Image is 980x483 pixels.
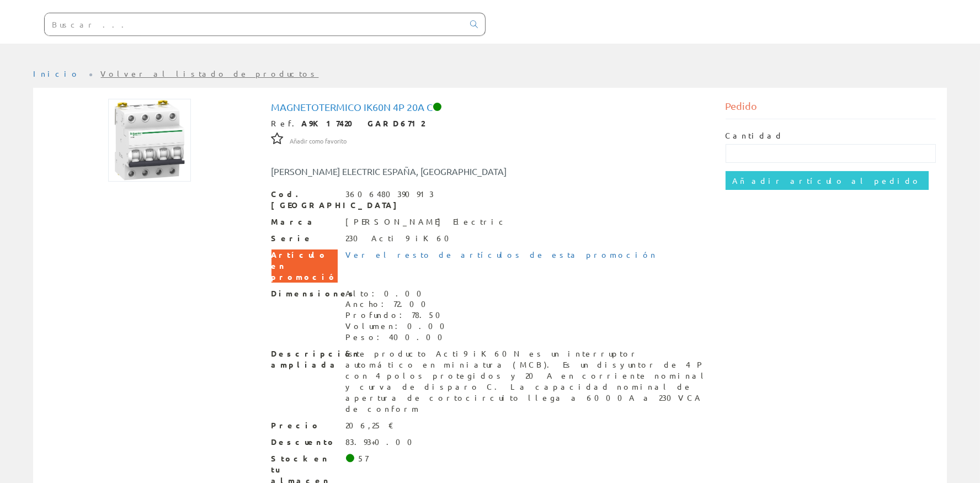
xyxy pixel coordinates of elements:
[302,118,425,128] strong: A9K17420 GARD6712
[290,137,347,146] span: Añadir como favorito
[346,288,452,299] div: Alto: 0.00
[358,453,368,464] div: 57
[726,171,929,190] input: Añadir artículo al pedido
[271,437,338,448] span: Descuento
[346,348,709,415] div: Este producto Acti9 iK60N es un interruptor automático en miniatura (MCB). Es un disyuntor de 4 P...
[271,233,338,244] span: Serie
[271,216,338,227] span: Marca
[271,288,338,299] span: Dimensiones
[101,68,319,78] a: Volver al listado de productos
[271,348,338,370] span: Descripción ampliada
[346,437,419,448] div: 83.93+0.00
[346,250,658,259] a: Ver el resto de artículos de esta promoción
[290,135,347,145] a: Añadir como favorito
[346,310,452,321] div: Profundo: 78.50
[726,130,784,141] label: Cantidad
[263,165,528,178] div: [PERSON_NAME] ELECTRIC ESPAÑA, [GEOGRAPHIC_DATA]
[271,102,709,113] h1: Magnetotermico Ik60n 4p 20a C
[271,250,338,283] span: Artículo en promoción
[346,216,508,227] div: [PERSON_NAME] Electric
[33,68,80,78] a: Inicio
[346,321,452,332] div: Volumen: 0.00
[271,189,338,211] span: Cod. [GEOGRAPHIC_DATA]
[271,118,709,129] div: Ref.
[45,13,464,35] input: Buscar ...
[271,420,338,431] span: Precio
[346,189,434,200] div: 3606480390913
[346,420,395,431] div: 206,25 €
[108,99,191,182] img: Foto artículo Magnetotermico Ik60n 4p 20a C (150x150)
[346,233,456,244] div: 230 Acti 9 iK60
[726,99,936,119] div: Pedido
[346,332,452,343] div: Peso: 400.00
[346,299,452,310] div: Ancho: 72.00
